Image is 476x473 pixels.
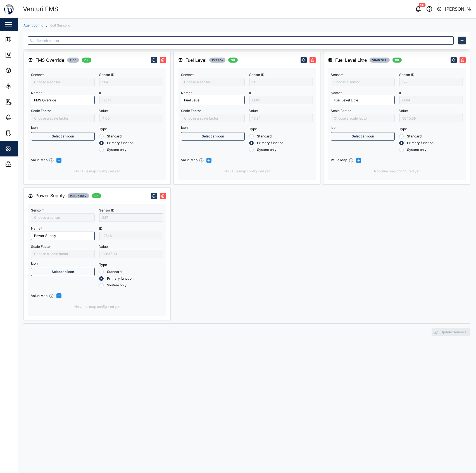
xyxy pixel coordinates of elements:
[185,57,206,64] div: Fuel Level
[104,134,122,139] label: Standard
[181,158,197,163] div: Value Map
[31,73,44,77] label: Sensor
[399,73,415,77] label: Sensor ID
[331,132,394,141] button: Select an icon
[181,169,313,174] div: No value map configured yet
[249,73,265,77] label: Sensor ID
[399,127,463,132] div: Type
[99,73,115,77] label: Sensor ID
[35,192,65,199] div: Power Supply
[99,127,163,132] div: Type
[331,158,347,163] div: Value Map
[181,91,192,95] label: Name
[15,130,30,136] div: Tasks
[99,208,115,212] label: Sensor ID
[254,141,284,145] label: Primary function
[404,148,427,152] label: System only
[335,57,367,64] div: Fuel Level Litre
[249,91,253,95] label: ID
[399,109,408,113] label: Value
[99,227,103,230] label: ID
[331,169,463,174] div: No value map configured yet
[15,161,31,167] div: Admin
[31,208,44,212] label: Sensor
[254,148,277,152] label: System only
[31,169,163,174] div: No value map configured yet
[70,58,77,62] span: 4.00
[181,73,194,77] label: Sensor
[249,109,258,113] label: Value
[46,23,47,27] div: /
[94,194,99,198] span: OK
[104,148,127,152] label: System only
[15,36,27,42] div: Map
[31,304,163,310] div: No value map configured yet
[15,83,28,89] div: Sites
[104,141,134,145] label: Primary function
[395,58,399,62] span: OK
[99,262,163,268] div: Type
[84,58,89,62] span: OK
[404,141,434,145] label: Primary function
[419,3,426,7] div: 50
[31,91,42,95] label: Name
[50,24,70,27] div: Edit Sensors
[181,109,201,113] label: Scale Factor
[23,4,58,14] div: Venturi FMS
[231,58,235,62] span: OK
[181,125,245,130] div: Icon
[104,283,127,287] label: System only
[3,3,15,15] img: Main Logo
[202,132,224,140] span: Select an icon
[31,261,95,266] div: Icon
[52,132,74,140] span: Select an icon
[249,127,313,132] div: Type
[437,5,472,13] button: [PERSON_NAME]
[254,134,272,139] label: Standard
[331,125,394,130] div: Icon
[15,52,40,58] div: Dashboard
[23,24,43,27] a: Agent config
[404,134,422,139] label: Standard
[31,125,95,130] div: Icon
[104,270,122,274] label: Standard
[31,227,42,230] label: Name
[31,245,51,249] label: Scale Factor
[70,194,87,198] span: 23637.00 V
[15,114,32,120] div: Alarms
[15,67,32,73] div: Assets
[31,158,47,163] div: Value Map
[445,6,472,13] div: [PERSON_NAME]
[331,73,344,77] label: Sensor
[399,91,403,95] label: ID
[212,58,223,62] span: 13.94 %
[181,132,245,141] button: Select an icon
[31,293,47,299] div: Value Map
[104,276,134,281] label: Primary function
[31,132,95,141] button: Select an icon
[31,268,95,276] button: Select an icon
[372,58,387,62] span: 5040.39 L
[331,91,342,95] label: Name
[52,268,74,276] span: Select an icon
[15,99,34,105] div: Reports
[15,146,34,152] div: Settings
[31,109,51,113] label: Scale Factor
[28,36,454,45] input: Search sensor
[99,91,103,95] label: ID
[99,245,108,249] label: Value
[331,109,351,113] label: Scale Factor
[99,109,108,113] label: Value
[35,57,64,64] div: FMS Override
[352,132,374,140] span: Select an icon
